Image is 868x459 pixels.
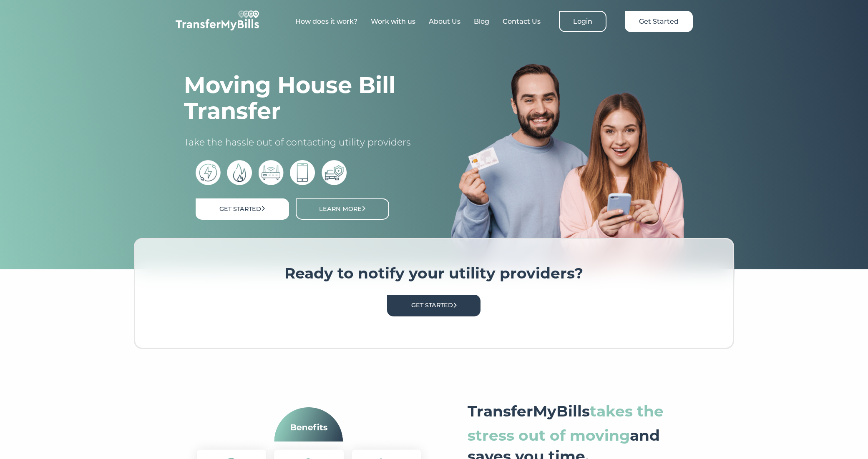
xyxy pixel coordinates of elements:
img: car insurance icon [322,160,347,185]
a: Learn More [296,198,389,220]
a: Blog [474,18,489,25]
h3: Ready to notify your utility providers? [160,264,708,283]
a: Login [559,11,606,32]
strong: takes the stress out of moving [468,402,664,444]
a: Get Started [625,11,693,32]
h1: Moving House Bill Transfer [184,72,418,124]
a: Get Started [387,295,481,316]
img: broadband icon [259,160,284,185]
img: electric bills icon [196,160,221,185]
a: How does it work? [295,18,357,25]
a: Contact Us [503,18,541,25]
p: Take the hassle out of contacting utility providers [184,136,418,149]
a: Get Started [196,198,289,220]
img: TransferMyBills.com - Helping ease the stress of moving [176,10,259,30]
img: phone bill icon [290,160,315,185]
img: image%203.png [451,63,684,269]
img: gas bills icon [227,160,252,185]
a: About Us [429,18,460,25]
a: Work with us [371,18,415,25]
